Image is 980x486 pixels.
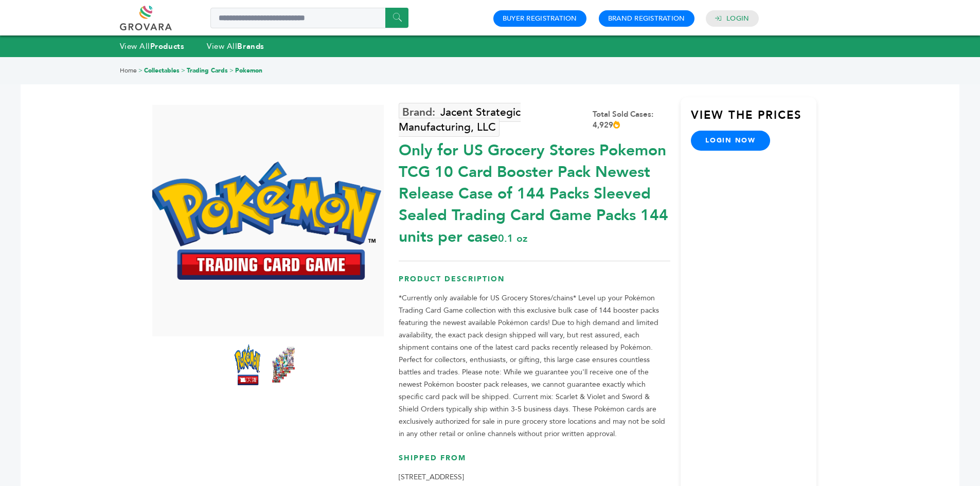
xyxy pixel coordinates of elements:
[726,14,749,23] a: Login
[120,41,185,51] a: View AllProducts
[691,107,816,131] h3: View the Prices
[593,109,670,131] div: Total Sold Cases: 4,929
[235,66,262,75] a: Pokemon
[399,103,521,137] a: Jacent Strategic Manufacturing, LLC
[144,66,180,75] a: Collectables
[187,66,228,75] a: Trading Cards
[691,131,770,150] a: login now
[138,66,142,75] span: >
[608,14,685,23] a: Brand Registration
[207,41,264,51] a: View AllBrands
[399,274,670,292] h3: Product Description
[229,66,234,75] span: >
[150,161,381,280] img: *Only for US Grocery Stores* Pokemon TCG 10 Card Booster Pack – Newest Release (Case of 144 Packs...
[399,453,670,471] h3: Shipped From
[498,231,527,245] span: 0.1 oz
[150,41,184,51] strong: Products
[210,8,408,28] input: Search a product or brand...
[399,135,670,248] div: Only for US Grocery Stores Pokemon TCG 10 Card Booster Pack Newest Release Case of 144 Packs Slee...
[237,41,264,51] strong: Brands
[120,66,137,75] a: Home
[503,14,577,23] a: Buyer Registration
[181,66,185,75] span: >
[235,344,260,385] img: *Only for US Grocery Stores* Pokemon TCG 10 Card Booster Pack – Newest Release (Case of 144 Packs...
[399,292,670,440] p: *Currently only available for US Grocery Stores/chains* Level up your Pokémon Trading Card Game c...
[271,344,296,385] img: *Only for US Grocery Stores* Pokemon TCG 10 Card Booster Pack – Newest Release (Case of 144 Packs...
